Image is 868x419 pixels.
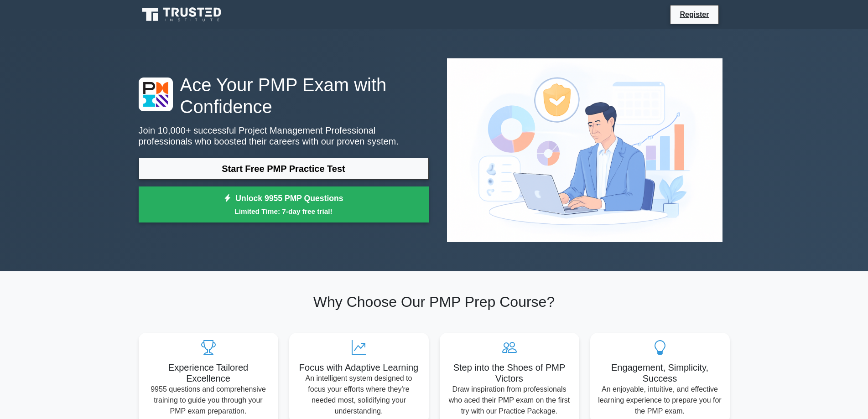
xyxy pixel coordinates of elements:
h2: Why Choose Our PMP Prep Course? [139,293,730,310]
h5: Experience Tailored Excellence [146,362,271,384]
h1: Ace Your PMP Exam with Confidence [139,74,429,118]
h5: Focus with Adaptive Learning [296,362,421,373]
a: Start Free PMP Practice Test [139,158,429,180]
a: Register [674,9,714,20]
h5: Engagement, Simplicity, Success [598,362,722,384]
a: Unlock 9955 PMP QuestionsLimited Time: 7-day free trial! [139,186,429,223]
p: An intelligent system designed to focus your efforts where they're needed most, solidifying your ... [296,373,421,417]
img: Project Management Professional Preview [440,51,730,249]
p: Draw inspiration from professionals who aced their PMP exam on the first try with our Practice Pa... [447,384,572,417]
p: An enjoyable, intuitive, and effective learning experience to prepare you for the PMP exam. [598,384,722,417]
h5: Step into the Shoes of PMP Victors [447,362,572,384]
p: Join 10,000+ successful Project Management Professional professionals who boosted their careers w... [139,125,429,147]
p: 9955 questions and comprehensive training to guide you through your PMP exam preparation. [146,384,271,417]
small: Limited Time: 7-day free trial! [150,206,417,217]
